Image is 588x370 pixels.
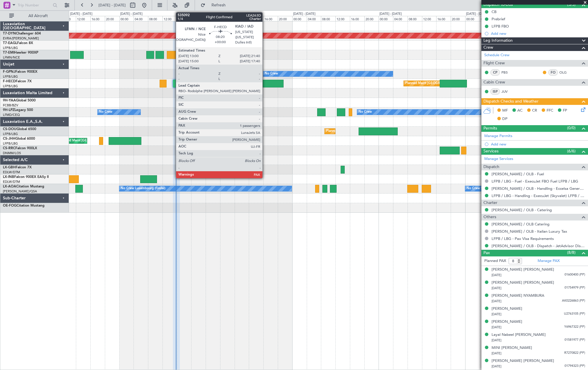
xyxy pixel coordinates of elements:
[3,137,15,141] span: CS-JHH
[492,299,501,303] span: [DATE]
[491,142,585,147] div: Add new
[492,222,549,227] a: [PERSON_NAME] / OLB Catering
[3,166,16,169] span: LX-GBH
[492,345,532,351] div: MINI [PERSON_NAME]
[564,311,585,316] span: U2763105 (PP)
[483,44,493,51] span: Crew
[567,249,576,256] span: (8/8)
[3,51,38,54] a: T7-EMIHawker 900XP
[492,364,501,369] span: [DATE]
[148,16,162,21] div: 08:00
[307,16,321,21] div: 04:00
[3,185,44,188] a: LX-AOACitation Mustang
[3,137,35,141] a: CS-JHHGlobal 6000
[436,16,451,21] div: 16:00
[492,280,554,286] div: [PERSON_NAME] [PERSON_NAME]
[3,189,37,194] a: [PERSON_NAME]/QSA
[3,147,37,150] a: CS-RRCFalcon 900LX
[501,70,514,75] a: PBS
[278,16,292,21] div: 20:00
[492,243,585,248] a: [PERSON_NAME] / OLB - Dispatch - JetAdvisor Dispatch MT
[564,351,585,356] span: R7270822 (PP)
[134,16,148,21] div: 04:00
[480,16,494,21] div: 04:00
[483,125,497,132] span: Permits
[502,108,508,114] span: MF
[3,46,18,50] a: LFPB/LBG
[359,108,372,116] div: No Crew
[3,132,18,136] a: LFPB/LBG
[492,332,546,338] div: Layal Nabeel [PERSON_NAME]
[15,14,61,18] span: All Aircraft
[3,74,18,79] a: LFPB/LBG
[532,108,537,114] span: CR
[3,36,39,41] a: EVRA/[PERSON_NAME]
[492,273,501,277] span: [DATE]
[3,170,20,174] a: EDLW/DTM
[483,214,496,220] span: Others
[364,16,379,21] div: 20:00
[3,113,20,117] a: LFMD/CEQ
[483,98,538,105] span: Dispatch Checks and Weather
[492,351,501,356] span: [DATE]
[492,306,522,312] div: [PERSON_NAME]
[3,70,15,74] span: F-GPNJ
[492,229,567,234] a: [PERSON_NAME] / OLB - Italian Luxury Tax
[379,12,402,17] div: [DATE] - [DATE]
[3,147,15,150] span: CS-RRC
[565,338,585,342] span: 01581977 (PP)
[335,16,350,21] div: 12:00
[484,258,506,264] label: Planned PAX
[483,37,513,44] span: Leg Information
[492,172,544,176] a: [PERSON_NAME] / OLB - Fuel
[492,186,585,191] a: [PERSON_NAME] / OLB - Handling - Eccelsa General Aviation [PERSON_NAME] / OLB
[466,12,488,17] div: [DATE] - [DATE]
[220,16,235,21] div: 04:00
[3,84,18,88] a: LFPB/LBG
[198,1,233,10] button: Refresh
[483,148,498,155] span: Services
[492,207,552,212] a: [PERSON_NAME] / OLB - Catering
[567,148,576,154] span: (6/6)
[564,325,585,329] span: Y6967322 (PP)
[548,69,558,76] div: FO
[121,184,165,193] div: No Crew Luxembourg (Findel)
[326,127,417,136] div: Planned Maint [GEOGRAPHIC_DATA] ([GEOGRAPHIC_DATA])
[465,16,480,21] div: 00:00
[3,204,17,207] span: OE-FOG
[99,108,112,116] div: No Crew
[3,41,17,45] span: T7-EAGL
[565,272,585,277] span: 01600400 (PP)
[483,79,505,86] span: Cabin Crew
[191,16,206,21] div: 20:00
[492,312,501,316] span: [DATE]
[293,12,315,17] div: [DATE] - [DATE]
[492,286,501,290] span: [DATE]
[492,9,496,14] div: CB
[492,358,554,364] div: [PERSON_NAME] [PERSON_NAME]
[517,108,523,114] span: AC
[565,285,585,290] span: 01754979 (PP)
[501,89,514,94] a: JUV
[492,338,501,342] span: [DATE]
[3,99,16,102] span: 9H-YAA
[563,108,567,114] span: FP
[483,200,497,206] span: Charter
[492,193,585,198] a: LFPB / LBG - Handling - ExecuJet (Skyvalet) LFPB / LBG
[3,80,16,83] span: F-HECD
[484,52,510,58] a: Schedule Crew
[491,31,585,36] div: Add new
[483,164,499,170] span: Dispatch
[3,180,20,184] a: EDLW/DTM
[3,55,20,60] a: LFMN/NCE
[249,16,263,21] div: 12:00
[120,12,143,17] div: [DATE] - [DATE]
[207,12,229,17] div: [DATE] - [DATE]
[484,133,512,139] a: Manage Permits
[3,51,14,54] span: T7-EMI
[492,325,501,329] span: [DATE]
[350,16,364,21] div: 16:00
[292,16,307,21] div: 00:00
[567,125,576,131] span: (0/0)
[565,364,585,369] span: 01794323 (PP)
